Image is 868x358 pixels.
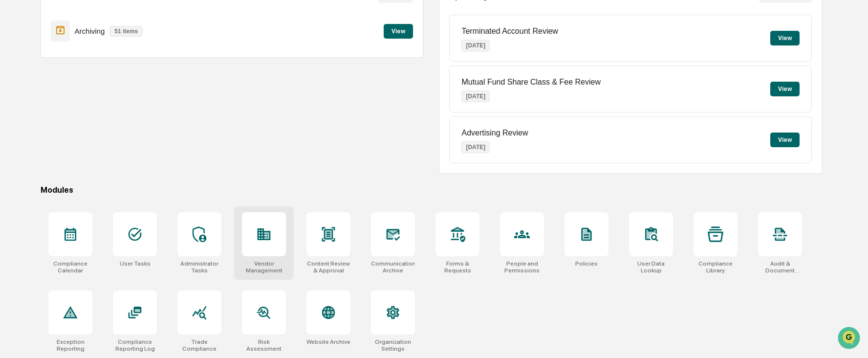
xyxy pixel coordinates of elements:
div: Trade Compliance [177,338,221,352]
button: View [384,24,413,39]
div: Compliance Library [694,260,738,274]
a: 🗄️Attestations [67,119,125,137]
div: Risk Assessment [242,338,286,352]
div: Forms & Requests [435,260,479,274]
img: 1746055101610-c473b297-6a78-478c-a979-82029cc54cd1 [10,75,27,92]
div: 🖐️ [10,124,18,132]
p: [DATE] [461,141,490,153]
a: Powered byPylon [69,165,118,173]
p: [DATE] [461,40,490,51]
div: Vendor Management [242,260,286,274]
p: How can we help? [10,21,178,36]
div: Audit & Document Logs [758,260,802,274]
div: Content Review & Approval [306,260,350,274]
div: Organization Settings [371,338,415,352]
div: People and Permissions [500,260,544,274]
a: 🖐️Preclearance [6,119,67,137]
a: 🔎Data Lookup [6,138,65,156]
div: Policies [575,260,598,267]
div: Compliance Reporting Log [113,338,157,352]
div: 🔎 [10,143,18,151]
div: Administrator Tasks [177,260,221,274]
iframe: Open customer support [837,326,863,352]
div: Compliance Calendar [48,260,92,274]
p: [DATE] [461,90,490,102]
span: Pylon [97,166,118,173]
div: Communications Archive [371,260,415,274]
button: Start new chat [166,78,178,89]
p: Terminated Account Review [461,27,558,36]
div: 🗄️ [71,124,79,132]
button: View [770,31,800,45]
div: Start new chat [33,75,160,85]
p: 51 items [109,26,143,37]
div: We're available if you need us! [33,85,124,92]
div: User Tasks [120,260,151,267]
div: Exception Reporting [48,338,92,352]
button: View [770,82,800,96]
div: Modules [41,185,822,195]
p: Archiving [75,27,105,35]
span: Preclearance [20,123,63,133]
a: View [384,26,413,35]
div: User Data Lookup [629,260,673,274]
span: Data Lookup [20,142,62,152]
p: Advertising Review [461,129,528,137]
span: Attestations [81,123,121,133]
p: Mutual Fund Share Class & Fee Review [461,78,601,87]
button: View [770,133,800,147]
div: Website Archive [306,338,350,345]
